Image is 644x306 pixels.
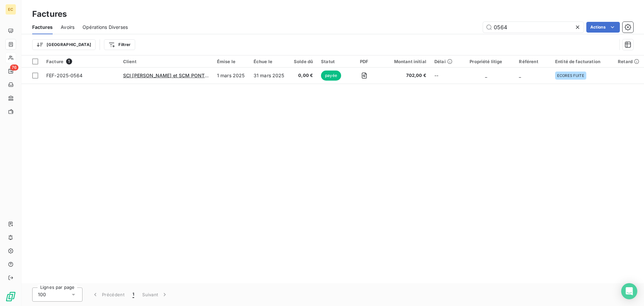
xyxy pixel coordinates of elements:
[621,283,637,299] div: Open Intercom Messenger
[434,59,453,64] div: Délai
[10,64,18,71] span: 76
[430,68,457,84] td: --
[32,39,96,50] button: [GEOGRAPHIC_DATA]
[254,59,285,64] div: Échue le
[32,8,67,20] h3: Factures
[213,68,250,84] td: 1 mars 2025
[38,291,46,298] span: 100
[32,24,53,31] span: Factures
[217,59,246,64] div: Émise le
[293,72,313,79] span: 0,00 €
[385,59,426,64] div: Montant initial
[123,59,209,64] div: Client
[250,68,289,84] td: 31 mars 2025
[5,291,16,302] img: Logo LeanPay
[128,288,138,302] button: 1
[104,39,135,50] button: Filtrer
[123,73,212,78] span: SCI [PERSON_NAME] et SCM PONTIER
[138,288,172,302] button: Suivant
[385,72,426,79] span: 702,00 €
[293,59,313,64] div: Solde dû
[61,24,74,31] span: Avoirs
[352,59,377,64] div: PDF
[132,291,134,298] span: 1
[519,59,547,64] div: Référent
[66,58,72,64] span: 1
[461,59,511,64] div: Propriété litige
[46,73,83,78] span: FEF-2025-0564
[83,24,128,31] span: Opérations Diverses
[485,73,487,78] span: _
[483,22,584,33] input: Rechercher
[618,59,640,64] div: Retard
[555,59,610,64] div: Entité de facturation
[557,74,584,78] span: ECORES FUITE
[519,73,521,78] span: _
[46,59,63,64] span: Facture
[586,22,620,33] button: Actions
[321,71,341,81] span: payée
[321,59,343,64] div: Statut
[5,4,16,15] div: EC
[88,288,128,302] button: Précédent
